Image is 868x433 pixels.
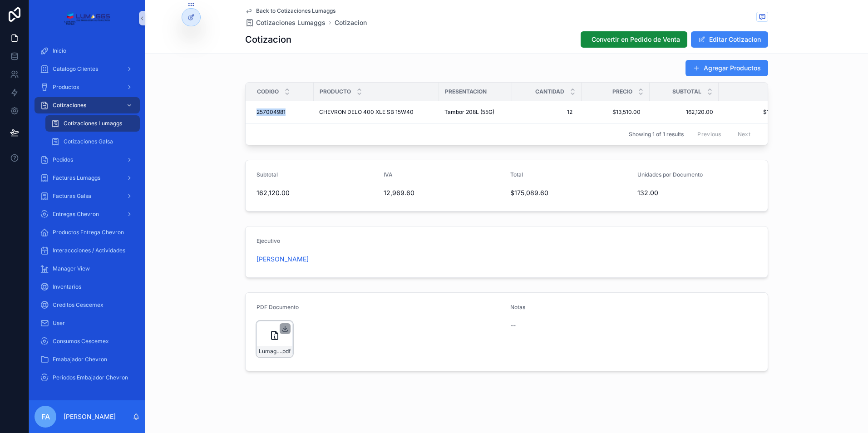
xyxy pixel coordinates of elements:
[64,120,122,127] span: Cotizaciones Lumaggs
[35,170,140,186] a: Facturas Lumaggs
[510,171,523,178] span: Total
[256,304,299,310] span: PDF Documento
[64,138,113,145] span: Cotizaciones Galsa
[384,171,393,178] span: IVA
[319,108,434,116] a: CHEVRON DELO 400 XLE SB 15W40
[637,188,757,197] span: 132.00
[245,18,325,27] a: Cotizaciones Lumaggs
[35,369,140,386] a: Periodos Embajador Chevron
[35,279,140,295] a: Inventarios
[256,171,278,178] span: Subtotal
[256,188,376,197] span: 162,120.00
[45,133,140,150] a: Cotizaciones Galsa
[629,131,684,138] span: Showing 1 of 1 results
[45,115,140,132] a: Cotizaciones Lumaggs
[53,211,99,218] span: Entregas Chevron
[535,88,564,95] span: Cantidad
[53,374,128,381] span: Periodos Embajador Chevron
[521,108,572,116] span: 12
[256,18,325,27] span: Cotizaciones Lumaggs
[335,18,367,27] a: Cotizacion
[444,108,494,116] span: Tambor 208L (55G)
[281,348,291,355] span: .pdf
[53,301,104,309] span: Creditos Cescemex
[256,108,308,116] a: 257004981
[35,61,140,77] a: Catalogo Clientes
[53,65,98,73] span: Catalogo Clientes
[259,348,281,355] span: Lumaggs-cotizacion-TRACTO-PARTES-EL-BECERRO-Num-6473
[445,88,487,95] span: Presentacion
[53,229,124,236] span: Productos Entrega Chevron
[510,321,516,330] span: --
[35,261,140,277] a: Manager View
[35,97,140,113] a: Cotizaciones
[319,108,414,116] span: CHEVRON DELO 400 XLE SB 15W40
[245,7,335,15] a: Back to Cotizaciones Lumaggs
[686,60,768,76] button: Agregar Productos
[53,156,73,163] span: Pedidos
[35,297,140,313] a: Creditos Cescemex
[691,31,768,48] button: Editar Cotizacion
[53,247,125,254] span: Interaccciones / Actividades
[53,47,66,54] span: Inicio
[53,102,86,109] span: Cotizaciones
[35,79,140,95] a: Productos
[35,206,140,222] a: Entregas Chevron
[64,412,116,421] p: [PERSON_NAME]
[591,108,641,116] span: $13,510.00
[53,192,91,200] span: Facturas Galsa
[592,35,680,44] span: Convertir en Pedido de Venta
[53,265,90,272] span: Manager View
[35,242,140,259] a: Interaccciones / Actividades
[637,171,703,178] span: Unidades por Documento
[53,283,81,290] span: Inventarios
[53,174,100,182] span: Facturas Lumaggs
[612,88,632,95] span: Precio
[35,315,140,331] a: User
[53,84,79,91] span: Productos
[53,320,65,327] span: User
[257,88,279,95] span: Codigo
[35,351,140,368] a: Emabajador Chevron
[41,411,50,422] span: FA
[35,43,140,59] a: Inicio
[53,356,107,363] span: Emabajador Chevron
[587,105,644,119] a: $13,510.00
[518,105,576,119] a: 12
[384,188,503,197] span: 12,969.60
[444,108,507,116] a: Tambor 208L (55G)
[256,255,309,264] a: [PERSON_NAME]
[64,11,110,25] img: App logo
[256,108,286,116] span: 257004981
[35,152,140,168] a: Pedidos
[719,108,795,116] a: $175,089.60
[672,88,701,95] span: Subtotal
[510,304,525,310] span: Notas
[35,188,140,204] a: Facturas Galsa
[256,7,335,15] span: Back to Cotizaciones Lumaggs
[35,333,140,349] a: Consumos Cescemex
[35,224,140,241] a: Productos Entrega Chevron
[320,88,351,95] span: Producto
[510,188,630,197] span: $175,089.60
[53,338,109,345] span: Consumos Cescemex
[256,237,280,244] span: Ejecutivo
[29,36,145,398] div: scrollable content
[581,31,687,48] button: Convertir en Pedido de Venta
[655,108,713,116] a: 162,120.00
[245,33,291,46] h1: Cotizacion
